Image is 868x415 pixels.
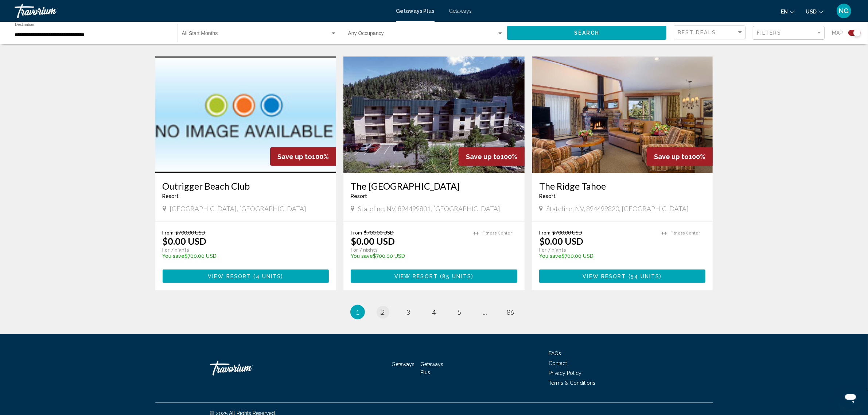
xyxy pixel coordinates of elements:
span: From [539,229,550,236]
button: View Resort(85 units) [351,269,517,283]
span: 4 [432,308,436,316]
img: ii_rgp1.jpg [343,57,525,173]
button: Filter [753,26,825,40]
span: NG [839,7,849,15]
span: Resort [351,193,367,199]
div: 100% [647,147,713,166]
span: Save up to [277,153,312,160]
p: $700.00 USD [163,253,322,259]
span: Resort [539,193,556,199]
a: The Ridge Tahoe [539,181,706,191]
button: View Resort(4 units) [163,269,329,283]
button: Search [507,26,666,39]
p: For 7 nights [539,247,655,253]
span: You save [163,253,185,259]
a: Getaways [449,8,472,14]
a: The [GEOGRAPHIC_DATA] [351,181,517,191]
p: $0.00 USD [539,236,583,247]
a: Travorium [15,4,389,18]
a: Getaways [392,361,415,367]
span: From [351,229,362,236]
span: Fitness Center [670,231,700,236]
span: 86 [507,308,514,316]
a: Getaways Plus [420,361,443,375]
p: $700.00 USD [539,253,655,259]
span: USD [806,9,817,15]
span: $700.00 USD [364,229,394,236]
span: Fitness Center [482,231,512,236]
mat-select: Sort by [678,30,743,36]
a: Getaways Plus [396,8,435,14]
iframe: Button to launch messaging window [839,386,862,409]
img: ii_rt12.jpg [532,57,713,173]
span: $700.00 USD [552,229,582,236]
span: 1 [356,308,359,316]
span: Map [832,28,843,38]
span: 3 [407,308,410,316]
span: Save up to [654,153,689,160]
span: You save [351,253,373,259]
button: View Resort(54 units) [539,269,706,283]
span: View Resort [394,274,438,279]
p: For 7 nights [351,247,466,253]
span: 2 [381,308,385,316]
div: 100% [459,147,525,166]
p: $0.00 USD [163,236,207,247]
div: 100% [270,147,336,166]
span: en [781,9,788,15]
a: Terms & Conditions [549,380,596,386]
img: no_image_available_large.jpg [155,57,336,173]
a: Travorium [210,357,283,379]
span: Save up to [466,153,501,160]
span: Search [574,30,600,36]
span: View Resort [583,274,626,279]
span: ( ) [251,274,283,279]
span: ( ) [438,274,474,279]
p: $0.00 USD [351,236,395,247]
a: FAQs [549,350,561,356]
span: 54 units [631,274,660,279]
span: Stateline, NV, 894499801, [GEOGRAPHIC_DATA] [358,205,500,213]
a: Contact [549,360,567,366]
span: Resort [163,193,179,199]
span: [GEOGRAPHIC_DATA], [GEOGRAPHIC_DATA] [170,205,307,213]
span: You save [539,253,561,259]
span: 4 units [256,274,281,279]
span: Filters [757,30,782,36]
a: Outrigger Beach Club [163,181,329,191]
span: View Resort [208,274,251,279]
span: ... [483,308,487,316]
span: ( ) [626,274,662,279]
span: 5 [458,308,462,316]
span: $700.00 USD [176,229,206,236]
span: Best Deals [678,30,716,35]
span: Stateline, NV, 894499820, [GEOGRAPHIC_DATA] [546,205,689,213]
a: Privacy Policy [549,370,582,376]
button: Change language [781,6,795,17]
button: User Menu [834,3,853,19]
p: $700.00 USD [351,253,466,259]
button: Change currency [806,6,824,17]
span: 85 units [442,274,471,279]
p: For 7 nights [163,247,322,253]
ul: Pagination [155,305,713,319]
span: From [163,229,174,236]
